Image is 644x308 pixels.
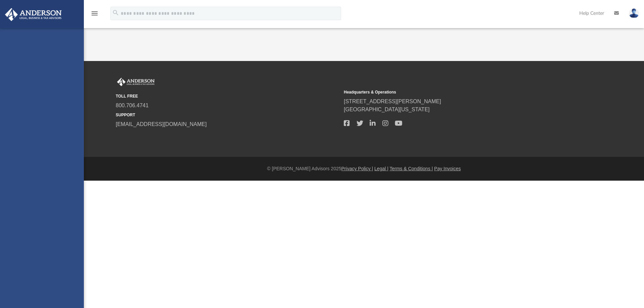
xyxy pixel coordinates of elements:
a: [STREET_ADDRESS][PERSON_NAME] [344,99,441,104]
img: Anderson Advisors Platinum Portal [3,8,64,21]
a: Terms & Conditions | [390,166,433,171]
a: Pay Invoices [434,166,461,171]
div: © [PERSON_NAME] Advisors 2025 [84,165,644,172]
small: TOLL FREE [116,93,339,99]
a: [EMAIL_ADDRESS][DOMAIN_NAME] [116,121,207,127]
img: User Pic [629,8,639,18]
a: menu [91,13,99,17]
a: Legal | [374,166,388,171]
i: menu [91,9,99,17]
small: SUPPORT [116,112,339,118]
img: Anderson Advisors Platinum Portal [116,78,156,86]
small: Headquarters & Operations [344,89,567,95]
a: [GEOGRAPHIC_DATA][US_STATE] [344,107,430,112]
i: search [112,9,119,16]
a: 800.706.4741 [116,103,149,108]
a: Privacy Policy | [341,166,373,171]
